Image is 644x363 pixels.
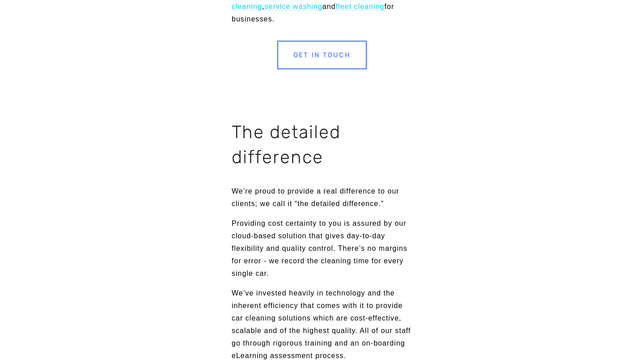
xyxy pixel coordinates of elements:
a: service washing [264,3,322,11]
a: Get in touch [277,41,367,69]
h2: The detailed difference [232,120,412,170]
p: We’ve invested heavily in technology and the inherent efficiency that comes with it to provide ca... [232,287,412,362]
p: We’re proud to provide a real difference to our clients; we call it “the detailed difference.” [232,185,412,210]
a: fleet cleaning [336,3,385,11]
p: Providing cost certainty to you is assured by our cloud-based solution that gives day-to-day flex... [232,217,412,280]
